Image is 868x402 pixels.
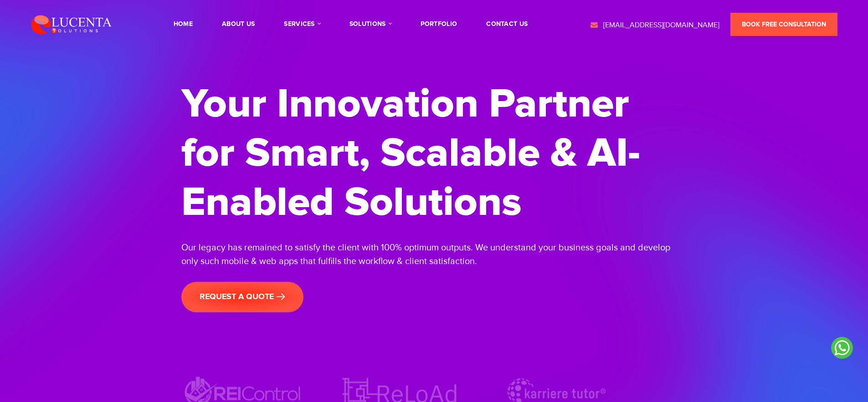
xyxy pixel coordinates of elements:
[200,292,285,302] span: request a quote
[31,14,112,35] img: Lucenta Solutions
[742,20,826,28] span: Book Free Consultation
[181,241,687,268] div: Our legacy has remained to satisfy the client with 100% optimum outputs. We understand your busin...
[486,21,528,27] a: contact us
[276,293,285,300] img: banner-arrow.png
[349,21,391,27] a: solutions
[222,21,255,27] a: About Us
[421,21,457,27] a: portfolio
[174,21,193,27] a: Home
[590,20,719,31] a: [EMAIL_ADDRESS][DOMAIN_NAME]
[181,282,303,312] a: request a quote
[730,13,837,36] a: Book Free Consultation
[181,80,687,227] h1: Your Innovation Partner for Smart, Scalable & AI-Enabled Solutions
[284,21,320,27] a: services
